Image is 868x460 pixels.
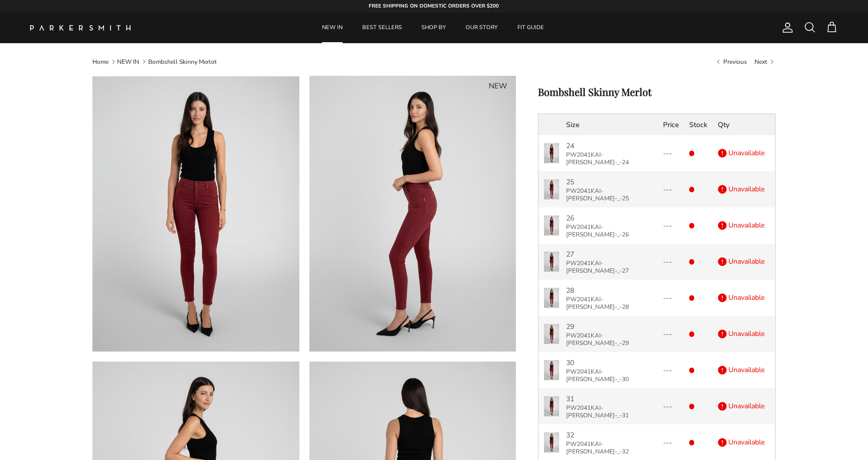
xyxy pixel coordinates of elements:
[715,57,747,66] a: Previous
[538,86,776,98] h1: Bombshell Skinny Merlot
[754,57,776,66] a: Next
[148,58,216,66] a: Bombshell Skinny Merlot
[92,57,776,66] nav: Breadcrumbs
[150,13,716,43] div: Primary
[457,13,507,43] a: OUR STORY
[754,58,767,66] span: Next
[508,13,553,43] a: FIT GUIDE
[778,22,794,34] a: Account
[412,13,455,43] a: SHOP BY
[92,58,108,66] a: Home
[313,13,352,43] a: NEW IN
[369,3,499,10] strong: FREE SHIPPING ON DOMESTIC ORDERS OVER $200
[30,25,131,31] img: Parker Smith
[117,58,139,66] a: NEW IN
[723,58,747,66] span: Previous
[353,13,411,43] a: BEST SELLERS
